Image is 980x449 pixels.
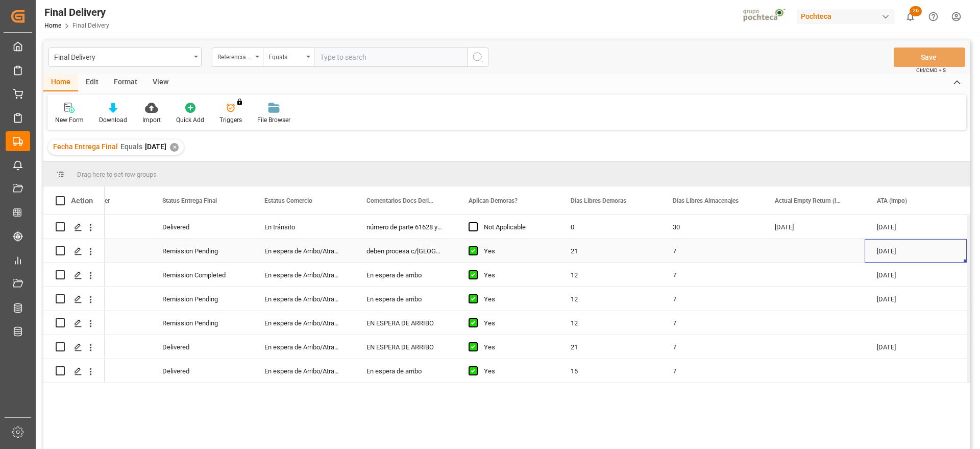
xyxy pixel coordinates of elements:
span: Ctrl/CMD + S [916,66,946,74]
button: search button [467,48,488,67]
div: deben procesa c/[GEOGRAPHIC_DATA] SEPTIEMBRE [354,239,456,263]
div: En espera de Arribo/Atraque [252,311,354,335]
button: Save [894,48,965,67]
div: 12 [558,287,660,311]
div: Remission Completed [150,263,252,287]
span: ATA (impo) [877,197,907,204]
div: Press SPACE to select this row. [43,335,105,359]
div: 21 [558,239,660,263]
button: open menu [212,48,263,67]
button: Pochteca [797,7,899,26]
div: Final Delivery [54,50,190,63]
div: 7 [660,311,763,335]
div: Pochteca [797,9,895,24]
div: EN ESPERA DE ARRIBO [354,335,456,359]
button: show 26 new notifications [899,5,922,28]
div: Referencia Leschaco (Impo) [217,50,252,62]
div: Yes [484,312,546,335]
div: 7 [660,263,763,287]
div: [DATE] [865,287,967,311]
span: Comentarios Docs Derived [366,197,435,204]
div: View [145,74,176,91]
div: Press SPACE to select this row. [43,215,105,239]
div: Remission Pending [150,239,252,263]
div: Yes [484,360,546,383]
span: Equals [120,143,142,151]
button: Help Center [922,5,945,28]
div: Delivered [150,359,252,383]
div: 0 [558,215,660,239]
div: En espera de arribo [354,263,456,287]
span: Aplican Demoras? [469,197,518,204]
div: Press SPACE to select this row. [43,359,105,383]
div: 7 [660,335,763,359]
div: Edit [78,74,106,91]
div: 30 [660,215,763,239]
div: Press SPACE to select this row. [43,311,105,335]
div: [DATE] [865,335,967,359]
div: [DATE] [763,215,865,239]
div: En espera de Arribo/Atraque [252,263,354,287]
span: Status Entrega Final [162,197,217,204]
div: Press SPACE to select this row. [43,263,105,287]
div: 7 [660,359,763,383]
a: Home [44,22,61,29]
div: 7 [660,239,763,263]
div: ✕ [170,143,179,152]
span: Fecha Entrega Final [53,143,118,151]
div: Yes [484,336,546,359]
div: En espera de arribo [354,359,456,383]
div: 15 [558,359,660,383]
img: pochtecaImg.jpg_1689854062.jpg [740,8,790,26]
span: Drag here to set row groups [77,171,157,178]
span: Estatus Comercio [264,197,312,204]
div: [DATE] [865,263,967,287]
div: En espera de Arribo/Atraque [252,335,354,359]
div: 12 [558,311,660,335]
div: En espera de Arribo/Atraque [252,239,354,263]
div: File Browser [257,115,290,125]
div: Remission Pending [150,311,252,335]
div: [DATE] [865,215,967,239]
span: 26 [910,6,922,16]
div: En espera de Arribo/Atraque [252,287,354,311]
div: Yes [484,288,546,311]
span: Días Libres Demoras [571,197,626,204]
div: Delivered [150,215,252,239]
div: 21 [558,335,660,359]
div: Final Delivery [44,5,109,20]
input: Type to search [314,48,467,67]
div: Remission Pending [150,287,252,311]
div: Delivered [150,335,252,359]
div: Equals [268,50,303,62]
button: open menu [263,48,314,67]
div: En espera de arribo [354,287,456,311]
div: [DATE] [865,239,967,263]
span: Actual Empty Return (impo) [775,197,843,204]
div: Not Applicable [484,216,546,239]
span: [DATE] [145,143,166,151]
button: open menu [48,48,202,67]
div: Press SPACE to select this row. [43,239,105,263]
div: número de parte 61628 ya que es el que viene, en factura menciona 94918 y 64743físicamente [354,215,456,239]
div: Press SPACE to select this row. [43,287,105,311]
div: EN ESPERA DE ARRIBO [354,311,456,335]
span: Días Libres Almacenajes [673,197,739,204]
div: Format [106,74,145,91]
div: Home [43,74,78,91]
div: Download [99,115,127,125]
div: Yes [484,240,546,263]
div: Quick Add [176,115,204,125]
div: Yes [484,264,546,287]
div: 7 [660,287,763,311]
div: Action [71,196,93,205]
div: En espera de Arribo/Atraque [252,359,354,383]
div: New Form [55,115,84,125]
div: Import [142,115,161,125]
div: En tránsito [252,215,354,239]
div: 12 [558,263,660,287]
